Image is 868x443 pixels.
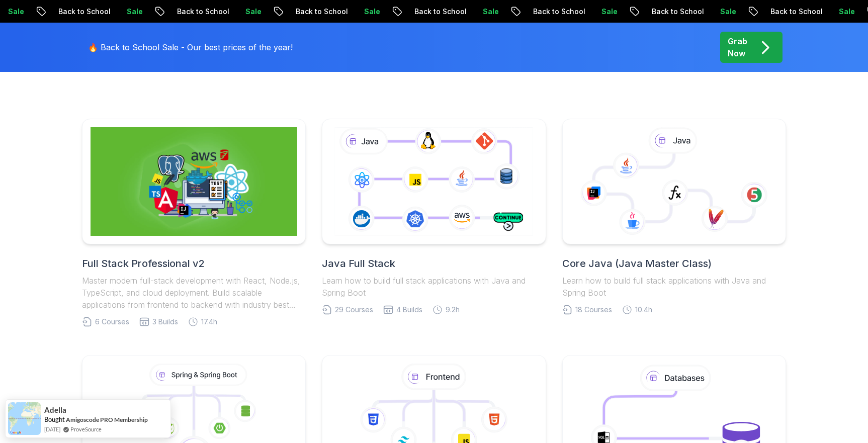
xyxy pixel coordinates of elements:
[644,7,712,17] p: Back to School
[335,305,373,315] span: 29 Courses
[831,7,863,17] p: Sale
[575,305,612,315] span: 18 Courses
[562,275,786,299] p: Learn how to build full stack applications with Java and Spring Boot
[82,275,306,311] p: Master modern full-stack development with React, Node.js, TypeScript, and cloud deployment. Build...
[44,425,60,433] span: [DATE]
[70,425,102,433] a: ProveSource
[8,402,41,435] img: provesource social proof notification image
[712,7,744,17] p: Sale
[201,317,217,327] span: 17.4h
[762,7,831,17] p: Back to School
[446,305,460,315] span: 9.2h
[119,7,151,17] p: Sale
[50,7,119,17] p: Back to School
[322,256,546,271] h2: Java Full Stack
[88,41,293,53] p: 🔥 Back to School Sale - Our best prices of the year!
[169,7,237,17] p: Back to School
[95,317,129,327] span: 6 Courses
[356,7,388,17] p: Sale
[44,415,65,423] span: Bought
[288,7,356,17] p: Back to School
[91,127,297,236] img: Full Stack Professional v2
[728,35,747,59] p: Grab Now
[66,416,148,423] a: Amigoscode PRO Membership
[82,119,306,327] a: Full Stack Professional v2Full Stack Professional v2Master modern full-stack development with Rea...
[475,7,507,17] p: Sale
[635,305,652,315] span: 10.4h
[152,317,178,327] span: 3 Builds
[406,7,475,17] p: Back to School
[593,7,626,17] p: Sale
[562,256,786,271] h2: Core Java (Java Master Class)
[237,7,270,17] p: Sale
[82,256,306,271] h2: Full Stack Professional v2
[44,406,66,414] span: Adella
[322,275,546,299] p: Learn how to build full stack applications with Java and Spring Boot
[525,7,593,17] p: Back to School
[396,305,422,315] span: 4 Builds
[562,119,786,315] a: Core Java (Java Master Class)Learn how to build full stack applications with Java and Spring Boot...
[322,119,546,315] a: Java Full StackLearn how to build full stack applications with Java and Spring Boot29 Courses4 Bu...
